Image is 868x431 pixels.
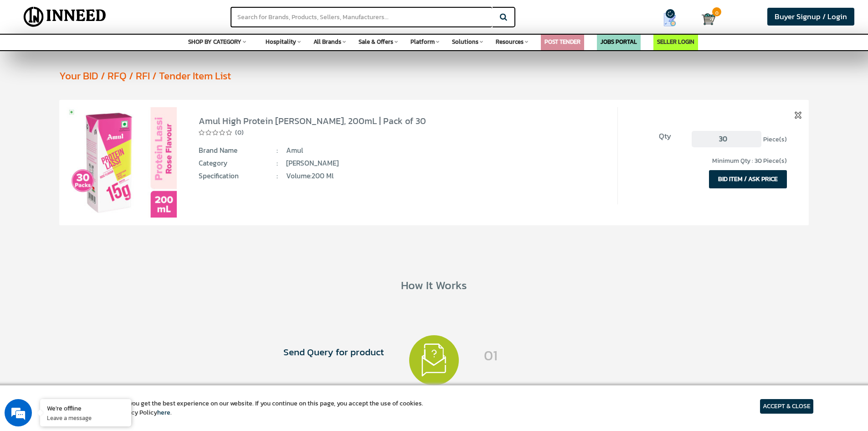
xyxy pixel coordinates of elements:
[452,37,478,46] span: Solutions
[199,158,278,168] span: Category
[47,404,124,412] div: We're offline
[67,107,177,218] img: Amul High Protein Rose Lassi, 200mL | Pack of 30
[157,408,170,417] a: here
[496,37,524,46] span: Resources
[702,12,715,26] img: Cart
[775,11,847,22] span: Buyer Signup / Login
[763,135,787,144] span: Piece(s)
[544,37,580,46] a: POST TENDER
[645,9,702,30] a: my Quotes
[760,399,813,414] article: ACCEPT & CLOSE
[663,13,677,26] img: Show My Quotes
[484,345,684,365] span: 01
[702,9,710,29] a: Cart 0
[601,37,637,46] a: JOBS PORTAL
[712,7,721,16] span: 0
[47,414,124,422] p: Leave a message
[359,37,393,46] span: Sale & Offers
[277,145,278,156] span: :
[409,335,459,385] img: 1.svg
[199,145,278,156] span: Brand Name
[286,145,524,156] span: Amul
[795,112,801,119] img: inneed-close-icon.png
[277,158,278,168] span: :
[199,171,278,181] span: Specification
[231,7,492,27] input: Search for Brands, Products, Sellers, Manufacturers...
[16,5,114,28] img: Inneed.Market
[188,37,241,46] span: SHOP BY CATEGORY
[632,131,671,142] span: Qty
[632,156,787,166] div: Minimum Qty : 30 Piece(s)
[286,171,524,181] span: Volume:200 ml
[266,37,296,46] span: Hospitality
[55,399,423,417] article: We use cookies to ensure you get the best experience on our website. If you continue on this page...
[277,171,278,181] span: :
[709,170,787,188] button: BID ITEM / ASK PRICE
[17,277,851,293] div: How It Works
[184,345,384,359] span: Send Query for product
[235,128,244,137] span: (0)
[767,8,854,26] a: Buyer Signup / Login
[286,158,524,168] span: [PERSON_NAME]
[313,37,341,46] span: All Brands
[59,68,851,83] div: Your BID / RFQ / RFI / Tender Item List
[411,37,435,46] span: Platform
[199,114,426,128] a: Amul High Protein [PERSON_NAME], 200mL | Pack of 30
[657,37,694,46] a: SELLER LOGIN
